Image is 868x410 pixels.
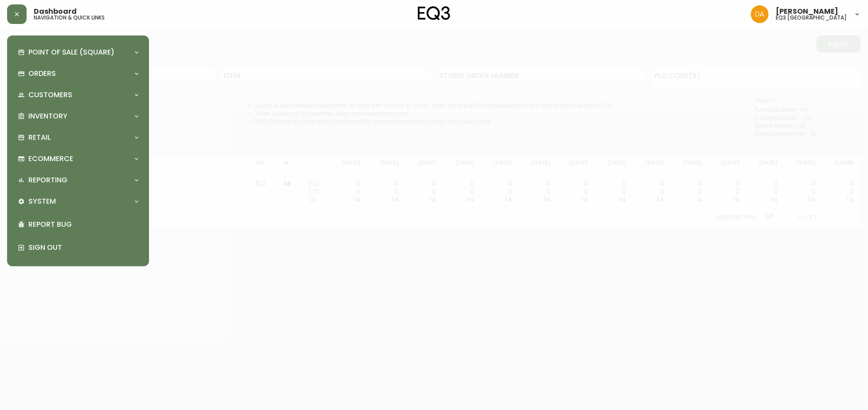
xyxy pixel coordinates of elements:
[14,128,142,147] div: Retail
[28,111,67,121] p: Inventory
[28,154,73,164] p: Ecommerce
[418,6,451,20] img: logo
[14,43,142,62] div: Point of Sale (Square)
[28,90,72,100] p: Customers
[14,149,142,169] div: Ecommerce
[14,236,142,259] div: Sign Out
[14,213,142,236] div: Report Bug
[776,15,847,20] h5: eq3 [GEOGRAPHIC_DATA]
[14,192,142,211] div: System
[776,8,838,15] span: [PERSON_NAME]
[14,64,142,83] div: Orders
[28,243,138,252] p: Sign Out
[28,133,51,142] p: Retail
[14,85,142,105] div: Customers
[28,197,56,206] p: System
[14,106,142,126] div: Inventory
[28,69,56,79] p: Orders
[34,15,105,20] h5: navigation & quick links
[14,170,142,190] div: Reporting
[34,8,77,15] span: Dashboard
[28,175,67,185] p: Reporting
[28,220,138,229] p: Report Bug
[28,47,114,57] p: Point of Sale (Square)
[751,5,769,23] img: dd1a7e8db21a0ac8adbf82b84ca05374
